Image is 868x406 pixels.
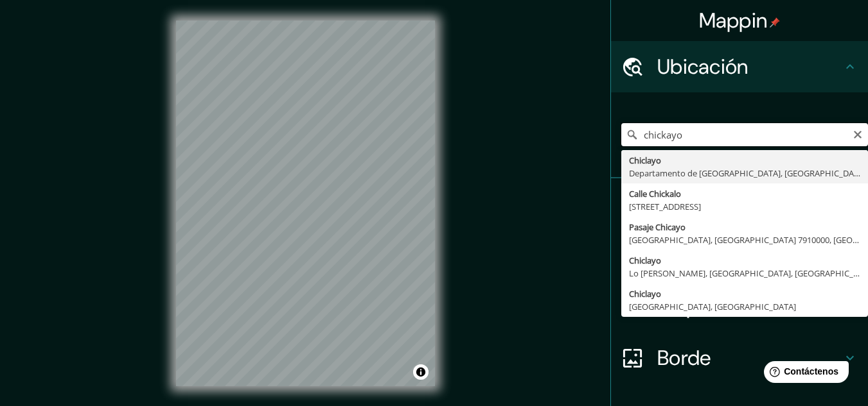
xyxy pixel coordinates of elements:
canvas: Mapa [176,21,435,386]
iframe: Lanzador de widgets de ayuda [754,356,854,392]
font: [GEOGRAPHIC_DATA], [GEOGRAPHIC_DATA] [629,301,796,312]
font: Borde [657,344,711,371]
input: Elige tu ciudad o zona [621,123,868,146]
font: Chiclayo [629,155,661,166]
font: Mappin [699,7,768,34]
div: Disposición [611,281,868,332]
font: Chiclayo [629,255,661,266]
div: Patas [611,178,868,230]
font: Pasaje Chicayo [629,221,686,233]
font: Calle Chickalo [629,188,681,199]
font: Ubicación [657,53,748,80]
font: [STREET_ADDRESS] [629,201,701,212]
button: Activar o desactivar atribución [413,364,429,380]
div: Borde [611,332,868,384]
font: Chiclayo [629,288,661,300]
img: pin-icon.png [770,17,780,28]
font: Departamento de [GEOGRAPHIC_DATA], [GEOGRAPHIC_DATA] [629,167,866,179]
div: Estilo [611,230,868,281]
button: Claro [853,128,863,140]
div: Ubicación [611,41,868,92]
